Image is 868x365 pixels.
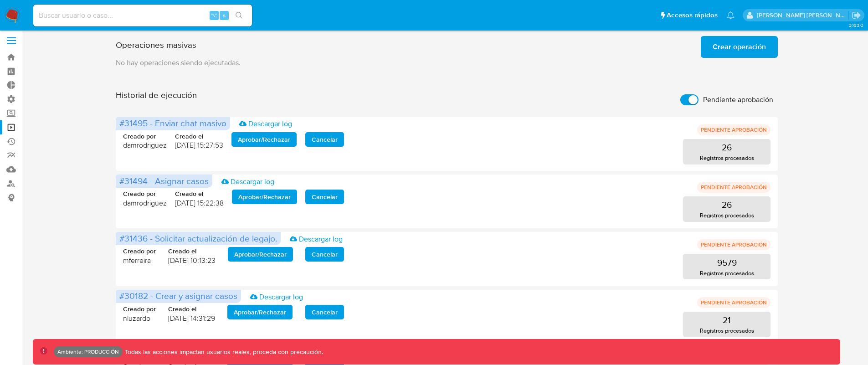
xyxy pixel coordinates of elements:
p: Ambiente: PRODUCCIÓN [57,350,119,354]
a: Notificaciones [727,11,734,19]
span: s [223,11,226,20]
p: Todas las acciones impactan usuarios reales, proceda con precaución. [123,348,323,356]
p: omar.guzman@mercadolibre.com.co [757,11,849,20]
button: search-icon [230,9,248,22]
span: Accesos rápidos [667,10,718,20]
span: ⌥ [211,11,217,20]
a: Salir [852,10,861,20]
input: Buscar usuario o caso... [33,10,252,21]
